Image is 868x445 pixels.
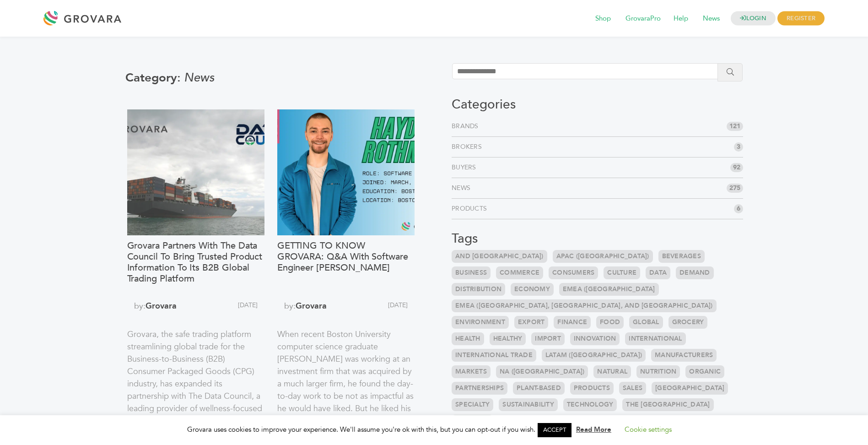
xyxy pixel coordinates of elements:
span: Grovara uses cookies to improve your experience. We'll assume you're ok with this, but you can op... [187,425,681,434]
a: Grovara [296,300,327,312]
a: Distribution [452,283,505,296]
h3: Tags [452,231,743,247]
a: Environment [452,316,509,329]
a: Sustainability [499,398,558,411]
a: Markets [452,365,491,378]
a: Data [646,266,670,279]
a: International [625,332,685,345]
a: GETTING TO KNOW GROVARA: Q&A With Software Engineer [PERSON_NAME] [277,240,415,295]
a: Manufacturers [651,349,717,362]
span: 6 [734,204,743,213]
span: Category [125,70,184,86]
a: News [696,14,726,24]
a: Consumers [549,266,598,279]
a: [GEOGRAPHIC_DATA] [652,382,728,395]
a: News [452,184,474,193]
a: Partnerships [452,382,507,395]
a: Healthy [490,332,526,345]
a: Grovara Partners With The Data Council To Bring Trusted Product Information To Its B2B Global Tra... [127,240,264,295]
a: Economy [511,283,554,296]
a: Food [596,316,624,329]
span: News [184,70,215,86]
a: Buyers [452,163,480,172]
a: Organic [685,365,724,378]
a: the [GEOGRAPHIC_DATA] [622,398,713,411]
a: Import [531,332,565,345]
a: Products [452,204,491,213]
a: Health [452,332,484,345]
a: Demand [676,266,714,279]
a: Innovation [570,332,620,345]
a: Natural [593,365,631,378]
span: GrovaraPro [619,10,667,27]
a: GrovaraPro [619,14,667,24]
span: REGISTER [777,11,825,26]
a: Brands [452,122,482,131]
a: ACCEPT [538,423,571,437]
a: Global [629,316,663,329]
span: [DATE] [347,300,415,321]
a: Business [452,266,491,279]
a: EMEA ([GEOGRAPHIC_DATA], [GEOGRAPHIC_DATA], and [GEOGRAPHIC_DATA]) [452,299,717,312]
a: and [GEOGRAPHIC_DATA]) [452,250,547,263]
a: Export [514,316,549,329]
a: Nutrition [636,365,680,378]
span: by: [127,300,197,321]
a: Plant-based [513,382,565,395]
span: Help [667,10,695,27]
a: International Trade [452,349,536,362]
a: Products [570,382,614,395]
a: Grocery [669,316,708,329]
a: Brokers [452,142,485,152]
a: LOGIN [731,11,776,26]
span: 92 [730,163,743,172]
a: EMEA ([GEOGRAPHIC_DATA] [559,283,659,296]
a: Read More [576,425,611,434]
span: by: [277,300,347,321]
a: Cookie settings [625,425,672,434]
span: 3 [734,142,743,152]
a: Sales [619,382,646,395]
span: News [696,10,726,27]
a: Technology [563,398,617,411]
a: NA ([GEOGRAPHIC_DATA]) [496,365,588,378]
h3: Categories [452,97,743,113]
a: APAC ([GEOGRAPHIC_DATA]) [553,250,653,263]
a: Help [667,14,695,24]
a: Shop [589,14,617,24]
a: LATAM ([GEOGRAPHIC_DATA]) [542,349,646,362]
a: Beverages [658,250,705,263]
span: [DATE] [197,300,264,321]
span: 121 [727,122,743,131]
span: Shop [589,10,617,27]
a: Commerce [496,266,543,279]
a: Culture [604,266,640,279]
a: Specialty [452,398,493,411]
span: 275 [727,184,743,193]
a: Grovara [146,300,177,312]
a: Finance [554,316,591,329]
